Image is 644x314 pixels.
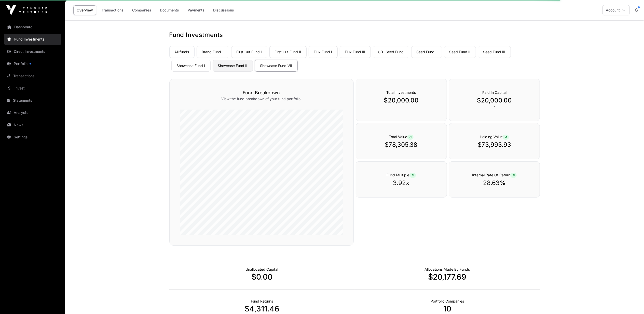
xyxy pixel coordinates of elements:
p: Cash not yet allocated [246,267,278,272]
a: Showcase Fund I [171,60,211,72]
h1: Fund Investments [169,31,540,39]
a: Portfolio [4,58,61,69]
a: Brand Fund 1 [197,46,229,58]
a: Flux Fund III [340,46,371,58]
span: Fund Multiple [387,173,416,177]
a: Payments [184,5,208,15]
a: First Cut Fund I [231,46,267,58]
a: Showcase Fund VII [255,60,298,72]
a: First Cut Fund II [269,46,307,58]
span: Internal Rate Of Return [472,173,517,177]
p: $0.00 [169,272,355,281]
a: Discussions [210,5,237,15]
a: Companies [129,5,155,15]
a: Invest [4,83,61,94]
p: $4,311.46 [169,304,355,313]
a: Documents [157,5,182,15]
p: View the fund breakdown of your fund portfolio. [180,96,343,101]
a: All funds [169,46,195,58]
p: Realised Returns from Funds [251,299,273,304]
a: Seed Fund III [478,46,511,58]
img: Icehouse Ventures Logo [6,5,47,15]
p: 10 [355,304,540,313]
span: Paid In Capital [482,90,506,95]
a: Seed Fund I [411,46,442,58]
p: Capital Deployed Into Companies [425,267,470,272]
a: Dashboard [4,21,61,33]
iframe: Chat Widget [619,290,644,314]
a: Direct Investments [4,46,61,57]
a: Transactions [4,70,61,82]
div: ` [449,79,540,121]
button: Account [602,5,630,15]
a: Overview [73,5,96,15]
p: $73,993.93 [459,141,530,149]
span: Total Investments [387,90,416,95]
a: Settings [4,132,61,143]
p: $20,177.69 [355,272,540,281]
a: Seed Fund II [444,46,476,58]
a: GD1 Seed Fund [373,46,409,58]
a: News [4,119,61,130]
p: $20,000.00 [366,96,436,104]
p: 28.63% [459,179,530,187]
p: 3.92x [366,179,436,187]
a: Flux Fund I [309,46,338,58]
span: Total Value [389,135,414,139]
a: Showcase Fund II [213,60,253,72]
a: Statements [4,95,61,106]
h3: Fund Breakdown [180,89,343,96]
a: Transactions [98,5,127,15]
p: $20,000.00 [459,96,530,104]
p: Number of Companies Deployed Into [431,299,464,304]
p: $78,305.38 [366,141,436,149]
span: Holding Value [480,135,509,139]
a: Fund Investments [4,34,61,45]
a: Analysis [4,107,61,118]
